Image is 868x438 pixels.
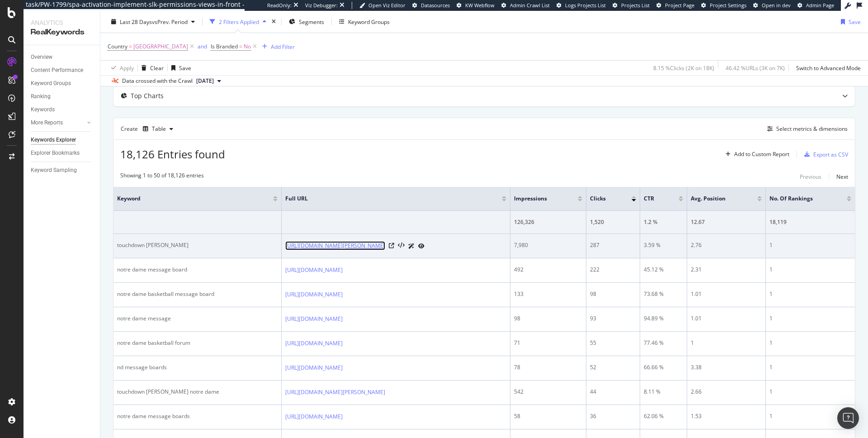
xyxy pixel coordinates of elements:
a: URL Inspection [418,241,425,251]
div: More Reports [31,118,63,128]
button: and [198,42,207,51]
span: Is Branded [211,43,238,50]
div: Keyword Groups [31,79,71,88]
div: Keyword Groups [348,18,390,25]
span: Segments [299,18,324,25]
a: [URL][DOMAIN_NAME] [285,363,343,372]
div: 1.2 % [644,218,683,226]
div: 1 [769,339,851,347]
a: Admin Crawl List [501,2,550,9]
div: Keywords [31,105,55,114]
div: Previous [800,173,821,181]
div: 58 [514,412,583,420]
div: 3.59 % [644,241,683,249]
div: 77.46 % [644,339,683,347]
button: Save [168,61,191,75]
div: Keyword Sampling [31,166,77,175]
a: Admin Page [797,2,834,9]
div: 1 [769,363,851,371]
a: Logs Projects List [557,2,606,9]
div: times [270,17,278,26]
div: 287 [590,241,636,249]
button: [DATE] [193,76,225,86]
button: Apply [108,61,134,75]
div: 46.42 % URLs ( 3K on 7K ) [726,64,785,71]
div: 1 [769,290,851,298]
span: Open in dev [762,2,791,9]
a: [URL][DOMAIN_NAME][PERSON_NAME] [285,388,385,397]
button: 2 Filters Applied [206,14,270,29]
div: 55 [590,339,636,347]
span: Clicks [590,195,618,203]
button: Add to Custom Report [722,147,789,162]
div: 36 [590,412,636,420]
a: Project Page [656,2,694,9]
div: notre dame message [117,314,278,323]
div: Keywords Explorer [31,135,76,145]
div: Explorer Bookmarks [31,148,80,158]
span: 2022 Oct. 18th [196,77,214,85]
div: Add to Custom Report [734,152,789,157]
span: = [239,43,242,50]
div: 7,980 [514,241,583,249]
button: Keyword Groups [335,14,393,29]
span: Avg. Position [691,195,744,203]
span: Country [108,43,127,50]
button: Table [139,122,177,136]
div: Showing 1 to 50 of 18,126 entries [120,171,204,182]
div: notre dame basketball message board [117,290,278,298]
div: 1.01 [691,290,762,298]
div: 93 [590,314,636,323]
span: Datasources [421,2,450,9]
button: Export as CSV [801,147,848,162]
div: 2 Filters Applied [219,18,259,25]
span: Open Viz Editor [368,2,406,9]
span: vs Prev. Period [152,18,188,25]
div: Analytics [31,18,93,27]
div: 78 [514,363,583,371]
span: Impressions [514,195,565,203]
div: 52 [590,363,636,371]
div: Save [179,64,191,71]
button: Switch to Advanced Mode [793,61,861,75]
div: 8.11 % [644,388,683,396]
div: 71 [514,339,583,347]
div: 44 [590,388,636,396]
div: Open Intercom Messenger [837,407,859,429]
div: 73.68 % [644,290,683,298]
div: 1 [691,339,762,347]
div: Select metrics & dimensions [776,125,848,133]
span: = [129,43,132,50]
a: [URL][DOMAIN_NAME] [285,266,343,275]
a: [URL][DOMAIN_NAME] [285,339,343,348]
div: 1 [769,266,851,274]
button: Previous [800,171,821,182]
div: Ranking [31,92,51,101]
a: [URL][DOMAIN_NAME][PERSON_NAME] [285,241,385,250]
div: nd message boards [117,363,278,371]
div: 8.15 % Clicks ( 2K on 18K ) [653,64,714,71]
button: Segments [285,14,328,29]
div: Next [836,173,848,181]
div: 1 [769,314,851,323]
div: 2.66 [691,388,762,396]
div: RealKeywords [31,27,93,38]
a: AI Url Details [408,241,415,251]
div: 66.66 % [644,363,683,371]
span: Logs Projects List [565,2,606,9]
a: Content Performance [31,66,94,75]
div: 542 [514,388,583,396]
div: touchdown [PERSON_NAME] [117,241,278,249]
div: Data crossed with the Crawl [122,77,193,85]
div: Apply [120,64,134,71]
div: 1.01 [691,314,762,323]
div: 1,520 [590,218,636,226]
div: 1.53 [691,412,762,420]
div: 1 [769,241,851,249]
div: 45.12 % [644,266,683,274]
span: CTR [644,195,665,203]
div: 18,119 [769,218,851,226]
button: Clear [138,61,164,75]
button: Last 28 DaysvsPrev. Period [108,14,198,29]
